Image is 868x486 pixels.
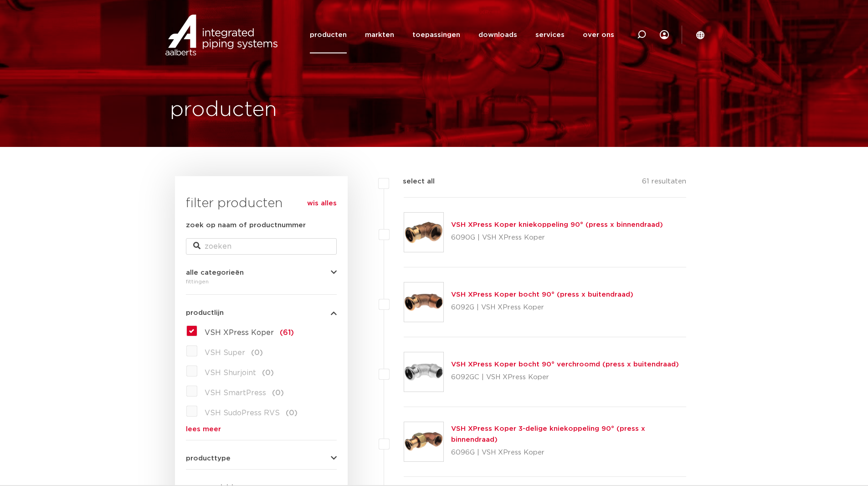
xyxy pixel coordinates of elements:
a: markten [365,16,394,53]
span: (0) [262,369,274,376]
nav: Menu [310,16,614,53]
a: over ons [583,16,614,53]
p: 6096G | VSH XPress Koper [451,445,687,460]
button: productlijn [186,309,337,316]
span: VSH SmartPress [205,389,266,397]
span: producttype [186,455,231,462]
span: (0) [272,389,284,397]
a: lees meer [186,426,337,433]
p: 61 resultaten [642,176,686,190]
input: zoeken [186,238,337,255]
label: zoek op naam of productnummer [186,220,306,231]
label: select all [389,176,435,187]
img: Thumbnail for VSH XPress Koper bocht 90° (press x buitendraad) [404,282,443,322]
span: (0) [251,349,263,356]
a: VSH XPress Koper bocht 90° (press x buitendraad) [451,291,633,298]
span: (61) [280,329,294,336]
a: downloads [478,16,517,53]
span: VSH SudoPress RVS [205,409,280,417]
a: VSH XPress Koper kniekoppeling 90° (press x binnendraad) [451,221,663,228]
a: wis alles [307,198,337,209]
button: alle categorieën [186,269,337,276]
button: producttype [186,455,337,462]
h3: filter producten [186,194,337,213]
img: Thumbnail for VSH XPress Koper 3-delige kniekoppeling 90° (press x binnendraad) [404,422,443,461]
p: 6090G | VSH XPress Koper [451,230,663,245]
span: VSH Super [205,349,245,356]
span: VSH Shurjoint [205,369,256,376]
a: services [535,16,565,53]
img: Thumbnail for VSH XPress Koper kniekoppeling 90° (press x binnendraad) [404,213,443,252]
a: producten [310,16,347,53]
img: Thumbnail for VSH XPress Koper bocht 90° verchroomd (press x buitendraad) [404,352,443,392]
span: (0) [286,409,298,417]
span: productlijn [186,309,224,316]
span: alle categorieën [186,269,244,276]
a: toepassingen [412,16,460,53]
div: my IPS [660,16,669,53]
div: fittingen [186,276,337,287]
p: 6092GC | VSH XPress Koper [451,370,679,385]
a: VSH XPress Koper 3-delige kniekoppeling 90° (press x binnendraad) [451,425,645,443]
p: 6092G | VSH XPress Koper [451,300,633,315]
span: VSH XPress Koper [205,329,274,336]
a: VSH XPress Koper bocht 90° verchroomd (press x buitendraad) [451,361,679,368]
h1: producten [170,95,277,125]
